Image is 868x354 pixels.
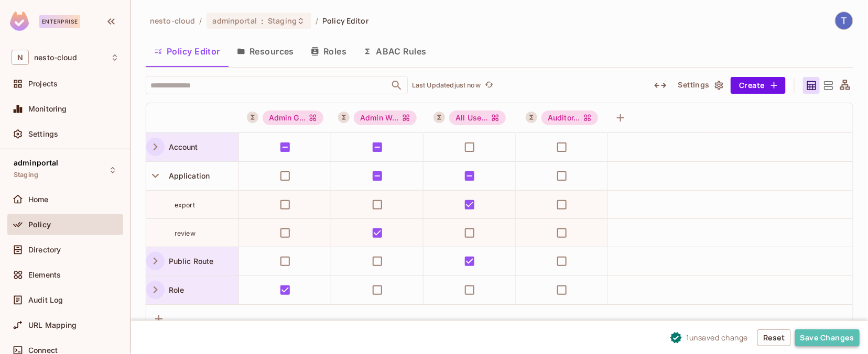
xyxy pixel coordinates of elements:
[389,78,404,93] button: Open
[526,112,537,123] button: A User Set is a dynamically conditioned role, grouping users based on real-time criteria.
[165,257,214,265] span: Public Route
[674,77,726,94] button: Settings
[483,79,495,92] button: refresh
[836,12,853,29] img: Terry John Westsol
[199,16,202,26] li: /
[354,110,417,125] div: Admin W...
[165,142,198,151] span: Account
[433,112,445,123] button: A User Set is a dynamically conditioned role, grouping users based on real-time criteria.
[322,16,368,26] span: Policy Editor
[28,195,49,204] span: Home
[14,159,59,167] span: adminportal
[354,110,417,125] span: Admin With Accounts Merge Permission Group
[146,38,229,64] button: Policy Editor
[175,229,196,237] span: review
[28,105,67,113] span: Monitoring
[28,321,77,329] span: URL Mapping
[28,220,51,229] span: Policy
[10,12,29,31] img: SReyMgAAAABJRU5ErkJggg==
[449,110,506,125] div: All Use...
[263,110,324,125] div: Admin G...
[14,171,38,179] span: Staging
[302,38,355,64] button: Roles
[28,130,58,138] span: Settings
[261,17,264,25] span: :
[28,271,61,279] span: Elements
[795,329,860,346] button: Save Changes
[757,329,791,346] button: Reset
[268,16,297,26] span: Staging
[150,16,195,26] span: the active workspace
[355,38,435,64] button: ABAC Rules
[28,296,63,304] span: Audit Log
[39,15,80,28] div: Enterprise
[485,80,494,91] span: refresh
[449,110,506,125] span: All Users Group
[247,112,258,123] button: A User Set is a dynamically conditioned role, grouping users based on real-time criteria.
[213,16,257,26] span: adminportal
[687,332,748,343] span: 1 unsaved change
[316,16,318,26] li: /
[338,112,350,123] button: A User Set is a dynamically conditioned role, grouping users based on real-time criteria.
[541,110,598,125] span: Auditor Group
[263,110,324,125] span: Admin Group
[34,53,77,62] span: Workspace: nesto-cloud
[412,81,481,90] p: Last Updated just now
[229,38,302,64] button: Resources
[481,79,495,92] span: Refresh is not available in edit mode.
[165,171,210,180] span: Application
[28,246,61,254] span: Directory
[12,50,29,65] span: N
[541,110,598,125] div: Auditor...
[175,201,195,209] span: export
[165,285,185,294] span: Role
[731,77,786,94] button: Create
[28,80,58,88] span: Projects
